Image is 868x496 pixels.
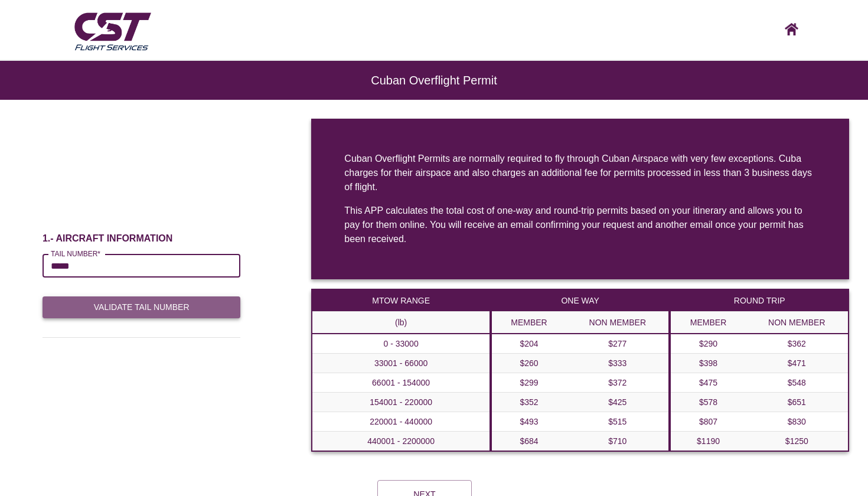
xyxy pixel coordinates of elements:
[312,393,490,412] th: 154001 - 220000
[670,373,745,393] td: $475
[43,296,241,318] button: Validate Tail Number
[312,412,490,432] th: 220001 - 440000
[491,334,566,354] td: $204
[566,412,669,432] td: $515
[344,152,816,194] div: Cuban Overflight Permits are normally required to fly through Cuban Airspace with very few except...
[746,354,849,373] td: $471
[312,432,490,452] th: 440001 - 2200000
[670,412,745,432] td: $807
[670,393,745,412] td: $578
[47,80,821,81] h6: Cuban Overflight Permit
[491,312,566,334] th: MEMBER
[670,312,745,334] th: MEMBER
[746,412,849,432] td: $830
[344,204,816,246] div: This APP calculates the total cost of one-way and round-trip permits based on your itinerary and ...
[491,289,670,452] table: a dense table
[670,289,849,312] th: ROUND TRIP
[746,432,849,452] td: $1250
[491,432,566,452] td: $684
[312,354,490,373] th: 33001 - 66000
[491,393,566,412] td: $352
[746,312,849,334] th: NON MEMBER
[746,373,849,393] td: $548
[312,334,490,354] th: 0 - 33000
[566,312,669,334] th: NON MEMBER
[785,23,798,35] img: CST logo, click here to go home screen
[566,334,669,354] td: $277
[71,8,154,54] img: CST Flight Services logo
[491,289,670,312] th: ONE WAY
[311,289,491,452] table: a dense table
[312,312,490,334] th: (lb)
[491,412,566,432] td: $493
[566,432,669,452] td: $710
[566,373,669,393] td: $372
[491,354,566,373] td: $260
[51,249,100,259] label: TAIL NUMBER*
[43,233,241,244] h6: 1.- AIRCRAFT INFORMATION
[670,354,745,373] td: $398
[670,432,745,452] td: $1190
[566,393,669,412] td: $425
[312,373,490,393] th: 66001 - 154000
[491,373,566,393] td: $299
[746,334,849,354] td: $362
[746,393,849,412] td: $651
[670,334,745,354] td: $290
[670,289,849,452] table: a dense table
[312,289,490,312] th: MTOW RANGE
[566,354,669,373] td: $333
